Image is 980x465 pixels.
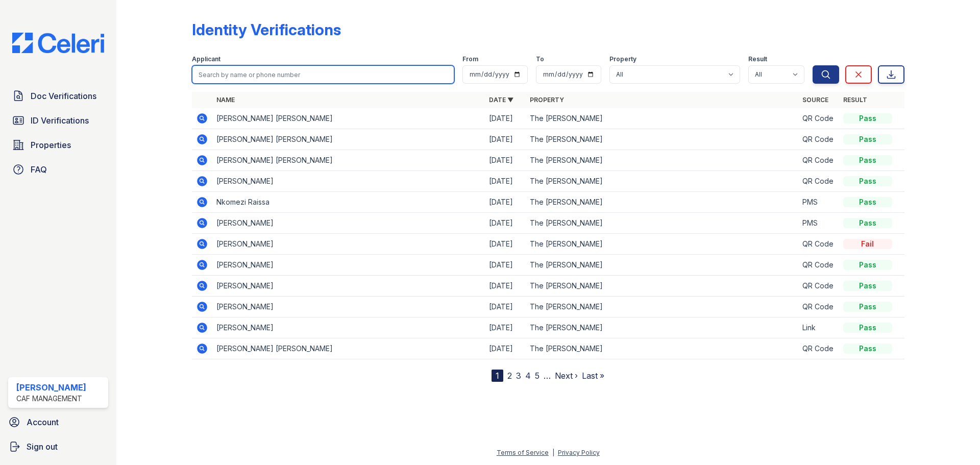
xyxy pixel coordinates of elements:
a: 3 [516,371,521,381]
img: CE_Logo_Blue-a8612792a0a2168367f1c8372b55b34899dd931a85d93a1a3d3e32e68fde9ad4.png [4,33,112,53]
div: Fail [843,239,892,249]
td: [DATE] [485,192,526,213]
td: The [PERSON_NAME] [526,171,798,192]
td: [PERSON_NAME] [212,297,485,317]
div: Pass [843,134,892,144]
a: 5 [535,371,540,381]
a: Last » [582,371,604,381]
div: Pass [843,218,892,228]
td: PMS [798,213,839,234]
a: Next › [555,371,578,381]
div: Identity Verifications [192,20,341,39]
td: [DATE] [485,276,526,297]
div: Pass [843,176,892,186]
td: QR Code [798,255,839,276]
div: Pass [843,344,892,354]
a: 4 [525,371,531,381]
td: [PERSON_NAME] [212,317,485,338]
a: Name [216,96,235,104]
td: QR Code [798,338,839,359]
label: From [462,55,478,63]
span: ID Verifications [31,114,89,127]
a: 2 [507,371,512,381]
div: Pass [843,113,892,124]
a: Terms of Service [497,449,549,456]
td: [PERSON_NAME] [PERSON_NAME] [212,129,485,150]
td: [DATE] [485,338,526,359]
input: Search by name or phone number [192,65,454,84]
a: Properties [8,135,108,155]
a: Privacy Policy [558,449,600,456]
div: Pass [843,197,892,207]
td: [DATE] [485,150,526,171]
td: Link [798,317,839,338]
div: | [552,449,554,456]
td: The [PERSON_NAME] [526,317,798,338]
span: Properties [31,139,71,151]
a: Result [843,96,867,104]
a: FAQ [8,159,108,180]
div: Pass [843,302,892,312]
td: PMS [798,192,839,213]
td: Nkomezi Raissa [212,192,485,213]
td: [DATE] [485,255,526,276]
td: [DATE] [485,213,526,234]
td: The [PERSON_NAME] [526,108,798,129]
td: QR Code [798,108,839,129]
td: [PERSON_NAME] [212,234,485,255]
td: QR Code [798,297,839,317]
a: Date ▼ [489,96,513,104]
td: [DATE] [485,317,526,338]
label: Applicant [192,55,220,63]
td: [PERSON_NAME] [212,276,485,297]
td: [PERSON_NAME] [212,171,485,192]
td: [PERSON_NAME] [PERSON_NAME] [212,338,485,359]
span: … [544,370,551,382]
td: The [PERSON_NAME] [526,192,798,213]
td: [DATE] [485,171,526,192]
a: Account [4,412,112,432]
td: [DATE] [485,129,526,150]
td: The [PERSON_NAME] [526,297,798,317]
a: Doc Verifications [8,86,108,106]
label: Property [609,55,636,63]
a: Sign out [4,436,112,457]
td: The [PERSON_NAME] [526,129,798,150]
a: Property [530,96,564,104]
td: The [PERSON_NAME] [526,276,798,297]
div: Pass [843,281,892,291]
td: [DATE] [485,234,526,255]
td: The [PERSON_NAME] [526,234,798,255]
div: [PERSON_NAME] [16,381,86,394]
td: [PERSON_NAME] [PERSON_NAME] [212,108,485,129]
span: Account [27,416,59,428]
div: Pass [843,260,892,270]
td: QR Code [798,129,839,150]
label: Result [748,55,767,63]
td: [DATE] [485,108,526,129]
div: 1 [492,370,503,382]
td: [DATE] [485,297,526,317]
span: Doc Verifications [31,90,96,102]
span: FAQ [31,163,47,176]
td: [PERSON_NAME] [212,255,485,276]
td: QR Code [798,171,839,192]
td: The [PERSON_NAME] [526,213,798,234]
td: The [PERSON_NAME] [526,255,798,276]
td: QR Code [798,276,839,297]
td: QR Code [798,150,839,171]
label: To [536,55,544,63]
td: The [PERSON_NAME] [526,338,798,359]
div: Pass [843,323,892,333]
td: QR Code [798,234,839,255]
td: [PERSON_NAME] [212,213,485,234]
a: Source [802,96,828,104]
div: CAF Management [16,394,86,404]
div: Pass [843,155,892,165]
td: The [PERSON_NAME] [526,150,798,171]
span: Sign out [27,440,58,453]
td: [PERSON_NAME] [PERSON_NAME] [212,150,485,171]
a: ID Verifications [8,110,108,131]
